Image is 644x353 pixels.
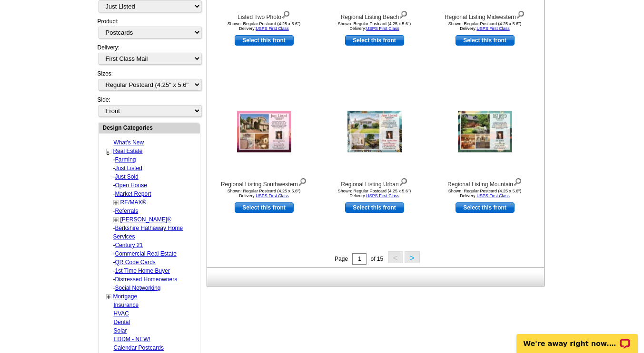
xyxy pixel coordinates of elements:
[322,21,427,31] div: Shown: Regular Postcard (4.25 x 5.6") Delivery:
[513,176,522,186] img: view design details
[115,165,142,172] a: Just Listed
[98,95,200,118] div: Side:
[106,224,199,241] div: -
[114,310,129,317] a: HVAC
[345,202,404,213] a: use this design
[516,9,525,19] img: view design details
[113,293,138,300] a: Mortgage
[106,172,199,181] div: -
[476,193,510,198] a: USPS First Class
[388,251,403,263] button: <
[114,327,127,334] a: Solar
[106,155,199,164] div: -
[114,302,139,308] a: Insurance
[115,259,156,266] a: QR Code Cards
[120,216,172,223] a: [PERSON_NAME]®
[113,225,183,240] a: Berkshire Hathaway Home Services
[107,293,111,301] a: +
[115,182,147,189] a: Open House
[114,216,118,224] a: +
[256,26,289,31] a: USPS First Class
[399,9,408,19] img: view design details
[114,344,164,351] a: Calendar Postcards
[235,202,294,213] a: use this design
[98,17,200,43] div: Product:
[106,284,199,292] div: -
[347,111,402,153] img: Regional Listing Urban
[212,189,317,198] div: Shown: Regular Postcard (4.25 x 5.6") Delivery:
[98,43,200,69] div: Delivery:
[114,319,130,325] a: Dental
[106,258,199,267] div: -
[433,21,537,31] div: Shown: Regular Postcard (4.25 x 5.6") Delivery:
[322,189,427,198] div: Shown: Regular Postcard (4.25 x 5.6") Delivery:
[345,35,404,46] a: use this design
[115,242,143,248] a: Century 21
[510,323,644,353] iframe: LiveChat chat widget
[114,336,150,343] a: EDDM - NEW!
[115,267,170,274] a: 1st Time Home Buyer
[433,176,537,189] div: Regional Listing Mountain
[98,69,200,95] div: Sizes:
[399,176,408,186] img: view design details
[115,208,139,214] a: Referrals
[456,35,515,46] a: use this design
[113,148,143,154] a: Real Estate
[115,191,151,197] a: Market Report
[107,148,109,155] a: -
[322,176,427,189] div: Regional Listing Urban
[433,189,537,198] div: Shown: Regular Postcard (4.25 x 5.6") Delivery:
[106,181,199,190] div: -
[366,193,399,198] a: USPS First Class
[115,250,177,257] a: Commercial Real Estate
[106,190,199,198] div: -
[115,173,139,180] a: Just Sold
[115,156,136,163] a: Farming
[99,123,200,132] div: Design Categories
[405,251,420,263] button: >
[281,9,290,19] img: view design details
[366,26,399,31] a: USPS First Class
[433,9,537,21] div: Regional Listing Midwestern
[115,285,161,291] a: Social Networking
[114,139,144,146] a: What's New
[212,9,317,21] div: Listed Two Photo
[212,21,317,31] div: Shown: Regular Postcard (4.25 x 5.6") Delivery:
[335,256,348,262] span: Page
[106,249,199,258] div: -
[115,276,178,283] a: Distressed Homeowners
[120,199,147,206] a: RE/MAX®
[237,111,291,153] img: Regional Listing Southwestern
[370,256,383,262] span: of 15
[212,176,317,189] div: Regional Listing Southwestern
[114,199,118,207] a: +
[458,111,512,153] img: Regional Listing Mountain
[106,267,199,275] div: -
[106,241,199,249] div: -
[298,176,307,186] img: view design details
[322,9,427,21] div: Regional Listing Beach
[256,193,289,198] a: USPS First Class
[106,164,199,172] div: -
[456,202,515,213] a: use this design
[235,35,294,46] a: use this design
[476,26,510,31] a: USPS First Class
[106,207,199,215] div: -
[106,275,199,284] div: -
